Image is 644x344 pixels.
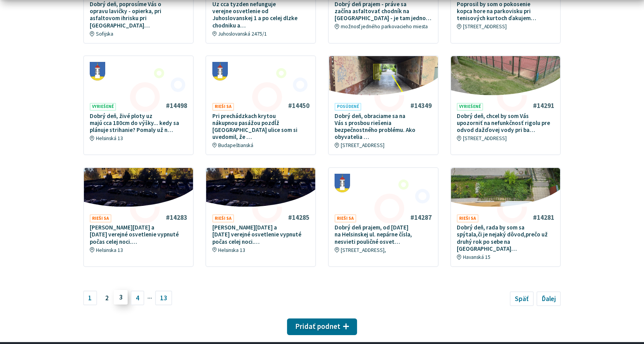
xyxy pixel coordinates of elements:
span: Rieši sa [212,103,234,111]
span: Helsinska 13 [218,247,245,253]
span: Rieši sa [212,214,234,222]
span: Sofijska [96,31,113,37]
a: Späť [510,291,534,306]
a: 13 [155,291,173,305]
h4: #14450 [288,102,309,110]
span: Späť [515,294,528,303]
a: #14349 Posúdené Dobrý deň, obraciame sa na Vás s prosbou riešenia bezpečnostného problému. Ako ob... [329,56,438,154]
span: ··· [147,291,152,305]
span: Vyriešené [457,103,483,111]
span: Pridať podnet [295,322,340,331]
p: Pri prechádzkach krytou nákupnou pasážou pozdĺž [GEOGRAPHIC_DATA] ulice som si uvedomil, že … [212,113,310,141]
h4: #14498 [166,102,187,110]
a: 4 [131,291,145,305]
h4: #14285 [288,214,309,222]
button: Pridať podnet [287,318,357,335]
span: Havanská 15 [463,254,490,260]
h4: #14287 [410,214,432,222]
span: 2 [100,291,114,305]
span: Helsinská 13 [96,135,123,142]
span: Juhoslovanská 2475/1 [218,31,267,37]
span: Posúdené [335,103,361,111]
p: Dobrý deň, živé ploty uz majú cca 180cm do výšky... kedy sa plánuje strihanie? Pomaly už n… [90,113,187,134]
a: 1 [83,291,97,305]
span: [STREET_ADDRESS] [463,23,507,30]
span: Ďalej [542,294,556,303]
p: Dobrý deň, obraciame sa na Vás s prosbou riešenia bezpečnostného problému. Ako obyvatelia … [335,113,432,141]
span: Rieši sa [335,214,356,222]
span: možnosť jedného parkovacieho miesta [341,23,428,30]
a: #14450 Rieši sa Pri prechádzkach krytou nákupnou pasážou pozdĺž [GEOGRAPHIC_DATA] ulice som si uv... [206,56,315,154]
span: Budapeštianská [218,142,253,149]
p: Dobrý deň, poprosíme Vás o opravu lavičky - opierka, pri asfaltovom ihrisku pri [GEOGRAPHIC_DATA]… [90,1,187,29]
a: #14283 Rieši sa [PERSON_NAME][DATE] a [DATE] verejné osvetlenie vypnuté počas celej noci.… Helsin... [84,168,193,259]
a: #14285 Rieši sa [PERSON_NAME][DATE] a [DATE] verejné osvetlenie vypnuté počas celej noci.… Helsin... [206,168,315,259]
span: Rieši sa [457,214,478,222]
a: #14291 Vyriešené Dobrý deň, chcel by som Vás upozorniť na nefunkčnosť rigolu pre odvod dažďovej v... [451,56,560,147]
span: Helsinska 13 [96,247,123,253]
p: Dobrý deň prajem, od [DATE] na Helsinskej ul. nepárne čísla, nesvieti pouličné osvet… [335,224,432,245]
h4: #14349 [410,102,432,110]
p: Dobrý deň, chcel by som Vás upozorniť na nefunkčnosť rigolu pre odvod dažďovej vody pri ba… [457,113,554,134]
h4: #14281 [533,214,554,222]
h4: #14283 [166,214,187,222]
a: #14287 Rieši sa Dobrý deň prajem, od [DATE] na Helsinskej ul. nepárne čísla, nesvieti pouličné os... [329,168,438,259]
a: Ďalej [536,291,561,306]
span: Rieši sa [90,214,111,222]
span: Vyriešené [90,103,116,111]
h4: #14291 [533,102,554,110]
p: [PERSON_NAME][DATE] a [DATE] verejné osvetlenie vypnuté počas celej noci.… [90,224,187,245]
span: [STREET_ADDRESS] [341,142,384,149]
p: [PERSON_NAME][DATE] a [DATE] verejné osvetlenie vypnuté počas celej noci.… [212,224,310,245]
p: Dobrý deň, rada by som sa spýtala,či je nejaký dôvod,prečo už druhý rok po sebe na [GEOGRAPHIC_DA... [457,224,554,252]
a: #14281 Rieši sa Dobrý deň, rada by som sa spýtala,či je nejaký dôvod,prečo už druhý rok po sebe n... [451,168,560,266]
a: #14498 Vyriešené Dobrý deň, živé ploty uz majú cca 180cm do výšky... kedy sa plánuje strihanie? P... [84,56,193,147]
span: [STREET_ADDRESS] [463,135,507,142]
p: Poprosil by som o pokosenie kopca hore na parkovisku pri tenisových kurtoch ďakujem… [457,1,554,22]
span: [STREET_ADDRESS], [341,247,386,253]
p: Uz cca tyzden nefunguje verejne osvetlenie od Juhoslovanskej 1 a po celej dlzke chodniku a… [212,1,310,29]
p: Dobrý deň prajem - práve sa začína asfaltovať chodník na [GEOGRAPHIC_DATA] - je tam jedno… [335,1,432,22]
a: 3 [114,290,128,305]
